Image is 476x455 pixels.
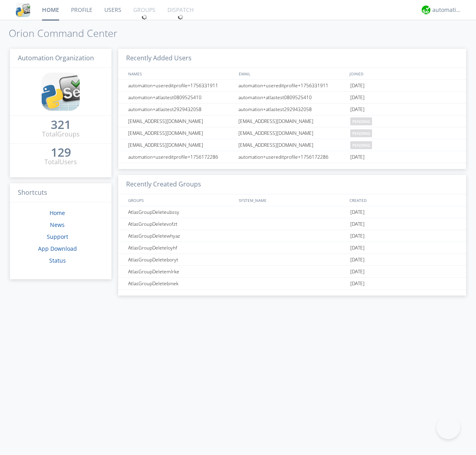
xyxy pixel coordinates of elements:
[10,183,111,203] h3: Shortcuts
[118,139,466,151] a: [EMAIL_ADDRESS][DOMAIN_NAME][EMAIL_ADDRESS][DOMAIN_NAME]pending
[118,242,466,254] a: AtlasGroupDeleteloyhf[DATE]
[236,127,348,139] div: [EMAIL_ADDRESS][DOMAIN_NAME]
[118,230,466,242] a: AtlasGroupDeletewhyaz[DATE]
[350,218,365,230] span: [DATE]
[126,266,236,277] div: AtlasGroupDeletemlrke
[126,139,236,151] div: [EMAIL_ADDRESS][DOMAIN_NAME]
[236,104,348,115] div: automation+atlastest2929432058
[118,254,466,266] a: AtlasGroupDeleteboryt[DATE]
[237,68,347,79] div: EMAIL
[126,218,236,230] div: AtlasGroupDeletevofzt
[51,148,71,156] div: 129
[350,151,365,163] span: [DATE]
[350,104,365,115] span: [DATE]
[126,104,236,115] div: automation+atlastest2929432058
[236,139,348,151] div: [EMAIL_ADDRESS][DOMAIN_NAME]
[50,221,65,228] a: News
[126,127,236,139] div: [EMAIL_ADDRESS][DOMAIN_NAME]
[51,121,71,129] div: 321
[350,266,365,278] span: [DATE]
[118,151,466,163] a: automation+usereditprofile+1756172286automation+usereditprofile+1756172286[DATE]
[50,209,65,217] a: Home
[432,6,462,14] div: automation+atlas
[118,266,466,278] a: AtlasGroupDeletemlrke[DATE]
[51,148,71,157] a: 129
[350,254,365,266] span: [DATE]
[118,175,466,194] h3: Recently Created Groups
[126,194,235,206] div: GROUPS
[126,230,236,242] div: AtlasGroupDeletewhyaz
[118,49,466,68] h3: Recently Added Users
[126,278,236,289] div: AtlasGroupDeletebinek
[347,68,459,79] div: JOINED
[126,92,236,103] div: automation+atlastest0809525410
[350,117,372,125] span: pending
[118,278,466,290] a: AtlasGroupDeletebinek[DATE]
[350,242,365,254] span: [DATE]
[436,415,460,439] iframe: Toggle Customer Support
[118,80,466,92] a: automation+usereditprofile+1756331911automation+usereditprofile+1756331911[DATE]
[118,218,466,230] a: AtlasGroupDeletevofzt[DATE]
[42,73,80,111] img: cddb5a64eb264b2086981ab96f4c1ba7
[126,254,236,265] div: AtlasGroupDeleteboryt
[237,194,347,206] div: SYSTEM_NAME
[118,92,466,104] a: automation+atlastest0809525410automation+atlastest0809525410[DATE]
[49,257,66,264] a: Status
[118,206,466,218] a: AtlasGroupDeleteubssy[DATE]
[38,245,77,252] a: App Download
[236,151,348,163] div: automation+usereditprofile+1756172286
[126,242,236,253] div: AtlasGroupDeleteloyhf
[126,206,236,218] div: AtlasGroupDeleteubssy
[142,14,147,20] img: spin.svg
[350,230,365,242] span: [DATE]
[422,6,430,14] img: d2d01cd9b4174d08988066c6d424eccd
[350,206,365,218] span: [DATE]
[236,80,348,91] div: automation+usereditprofile+1756331911
[18,54,94,62] span: Automation Organization
[44,157,77,167] div: Total Users
[51,121,71,130] a: 321
[126,68,235,79] div: NAMES
[350,141,372,149] span: pending
[118,115,466,127] a: [EMAIL_ADDRESS][DOMAIN_NAME][EMAIL_ADDRESS][DOMAIN_NAME]pending
[42,130,80,139] div: Total Groups
[236,115,348,127] div: [EMAIL_ADDRESS][DOMAIN_NAME]
[350,80,365,92] span: [DATE]
[350,278,365,290] span: [DATE]
[347,194,459,206] div: CREATED
[350,129,372,137] span: pending
[118,104,466,115] a: automation+atlastest2929432058automation+atlastest2929432058[DATE]
[118,127,466,139] a: [EMAIL_ADDRESS][DOMAIN_NAME][EMAIL_ADDRESS][DOMAIN_NAME]pending
[47,233,68,240] a: Support
[178,14,183,20] img: spin.svg
[126,115,236,127] div: [EMAIL_ADDRESS][DOMAIN_NAME]
[350,92,365,104] span: [DATE]
[126,80,236,91] div: automation+usereditprofile+1756331911
[236,92,348,103] div: automation+atlastest0809525410
[16,3,30,17] img: cddb5a64eb264b2086981ab96f4c1ba7
[126,151,236,163] div: automation+usereditprofile+1756172286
